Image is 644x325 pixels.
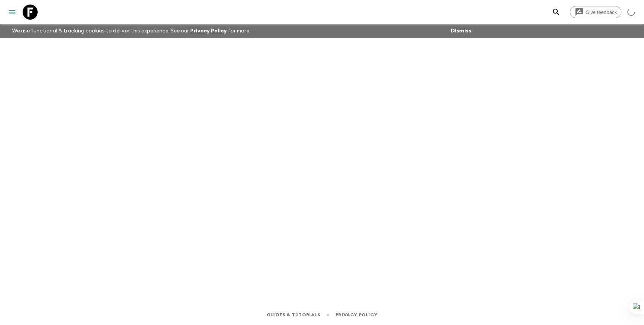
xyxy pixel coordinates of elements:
[570,6,621,18] a: Give feedback
[549,5,564,20] button: search adventures
[336,311,377,319] a: Privacy Policy
[5,5,20,20] button: menu
[267,311,320,319] a: Guides & Tutorials
[581,9,621,15] span: Give feedback
[190,28,227,34] a: Privacy Policy
[449,26,473,36] button: Dismiss
[9,24,253,38] p: We use functional & tracking cookies to deliver this experience. See our for more.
